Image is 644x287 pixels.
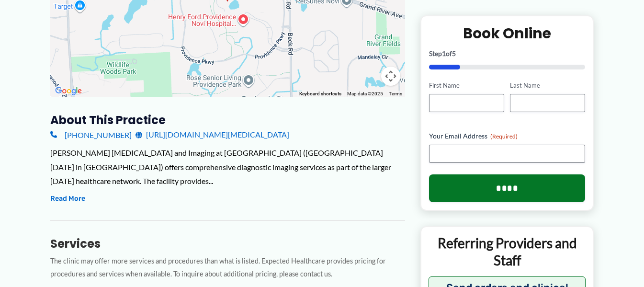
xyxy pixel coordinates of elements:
[429,234,586,269] p: Referring Providers and Staff
[429,24,586,43] h2: Book Online
[442,49,446,57] span: 1
[452,49,456,57] span: 5
[299,91,341,97] button: Keyboard shortcuts
[490,133,518,140] span: (Required)
[50,193,85,205] button: Read More
[53,85,84,97] a: Open this area in Google Maps (opens a new window)
[50,127,132,142] a: [PHONE_NUMBER]
[50,113,405,127] h3: About this practice
[50,236,405,251] h3: Services
[381,67,400,86] button: Map camera controls
[53,85,84,97] img: Google
[429,131,586,141] label: Your Email Address
[136,127,289,142] a: [URL][DOMAIN_NAME][MEDICAL_DATA]
[347,91,383,96] span: Map data ©2025
[50,255,405,281] p: The clinic may offer more services and procedures than what is listed. Expected Healthcare provid...
[50,146,405,188] div: [PERSON_NAME] [MEDICAL_DATA] and Imaging at [GEOGRAPHIC_DATA] ([GEOGRAPHIC_DATA][DATE] in [GEOGRA...
[429,81,504,90] label: First Name
[389,91,402,96] a: Terms (opens in new tab)
[510,81,585,90] label: Last Name
[429,50,586,57] p: Step of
